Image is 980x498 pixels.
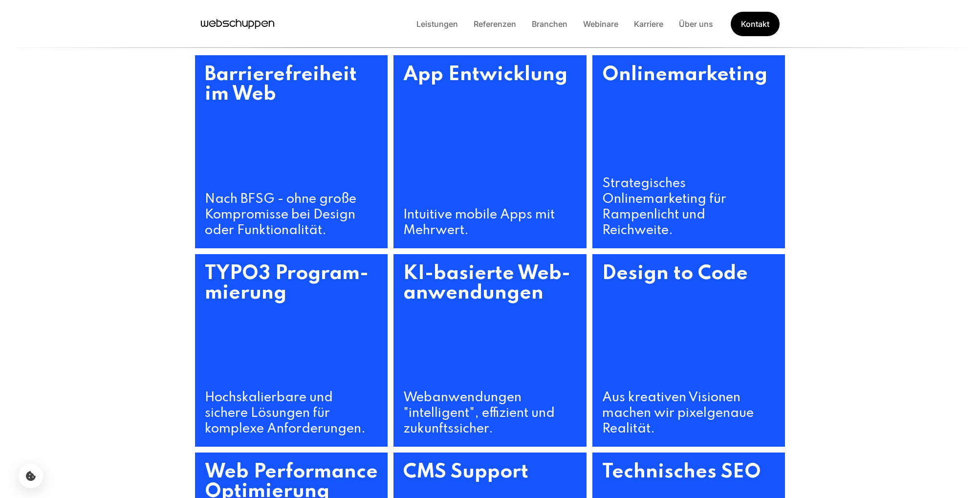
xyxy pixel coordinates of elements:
[524,19,575,29] a: Branchen
[393,207,587,248] h4: Intuitive mobile Apps mit Mehrwert.
[195,254,388,390] h3: TYPO3 Program­mierung
[592,254,785,447] a: Design to Code Aus kreativen Visionen machen wir pixelgenaue Realität.
[195,254,388,447] a: TYPO3 Program­mierung Hochskalierbare und sichere Lösungen für komplexe Anforderungen.
[592,254,785,390] h3: Design to Code
[409,19,466,29] a: Leistungen
[731,12,780,36] a: Get Started
[592,176,785,248] h4: Strategisches Onlinemarketing für Rampenlicht und Reichweite.
[626,19,671,29] a: Karriere
[393,254,587,390] h3: KI-basierte Web­anwen­dungen
[393,55,587,207] h3: App Entwicklung
[466,19,524,29] a: Referenzen
[19,464,43,488] button: Cookie-Einstellungen öffnen
[393,390,587,447] h4: Webanwendungen "intelligent", effizient und zukunftssicher.
[195,192,388,248] h4: Nach BFSG - ohne große Kompromisse bei Design oder Funktionalität.
[195,55,388,248] a: Barriere­freiheit im Web Nach BFSG - ohne große Kompromisse bei Design oder Funktionalität.
[393,254,587,447] a: KI-basierte Web­anwen­dungen Webanwendungen "intelligent", effizient und zukunftssicher.
[592,55,785,248] a: Online­marketing Strategisches Onlinemarketing für Rampenlicht und Reichweite.
[195,55,388,192] h3: Barriere­freiheit im Web
[592,55,785,176] h3: Online­marketing
[671,19,721,29] a: Über uns
[592,390,785,447] h4: Aus kreativen Visionen machen wir pixelgenaue Realität.
[201,17,274,31] a: Hauptseite besuchen
[195,390,388,447] h4: Hochskalierbare und sichere Lösungen für komplexe Anforderungen.
[393,55,587,248] a: App Entwicklung Intuitive mobile Apps mit Mehrwert.
[575,19,626,29] a: Webinare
